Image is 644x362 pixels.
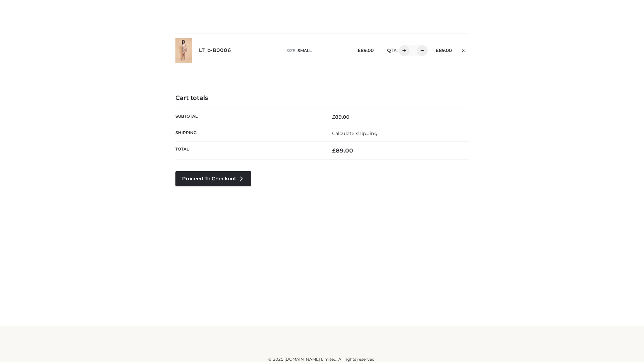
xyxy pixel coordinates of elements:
th: Total [175,142,322,160]
bdi: 89.00 [332,147,353,154]
span: £ [332,114,335,120]
th: Subtotal [175,109,322,125]
a: Remove this item [459,45,469,54]
span: £ [332,147,336,154]
bdi: 89.00 [436,48,452,53]
bdi: 89.00 [332,114,350,120]
div: QTY: [380,45,425,56]
span: £ [436,48,439,53]
th: Shipping [175,125,322,141]
a: Proceed to Checkout [175,171,251,186]
h4: Cart totals [175,95,469,102]
bdi: 89.00 [358,48,374,53]
span: SMALL [298,48,312,53]
span: £ [358,48,361,53]
a: Calculate shipping [332,130,378,136]
a: LT_b-B0006 [199,47,231,54]
p: size : [286,48,347,54]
